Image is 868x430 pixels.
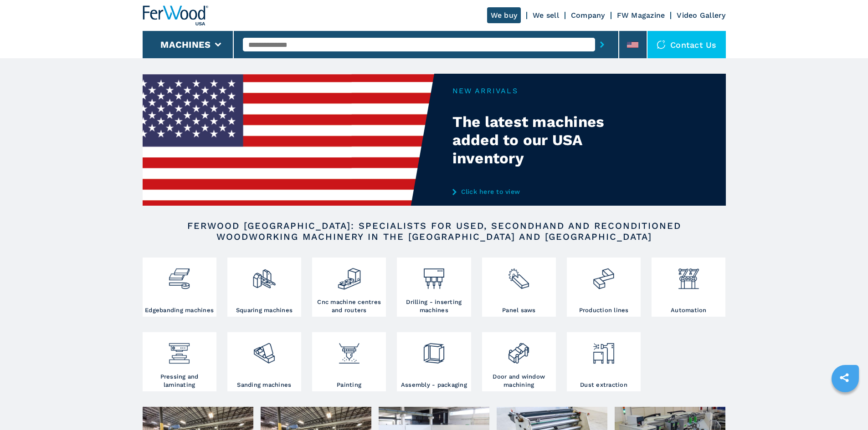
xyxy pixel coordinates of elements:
a: Edgebanding machines [143,258,216,317]
img: montaggio_imballaggio_2.png [422,334,446,365]
img: sezionatrici_2.png [507,260,531,291]
img: squadratrici_2.png [252,260,276,291]
a: FW Magazine [617,11,665,20]
a: Production lines [567,258,641,317]
a: Assembly - packaging [397,332,471,391]
a: Painting [312,332,386,391]
a: Cnc machine centres and routers [312,258,386,317]
a: Squaring machines [227,258,301,317]
h3: Painting [337,381,361,389]
a: Company [571,11,605,20]
img: bordatrici_1.png [167,260,191,291]
h2: FERWOOD [GEOGRAPHIC_DATA]: SPECIALISTS FOR USED, SECONDHAND AND RECONDITIONED WOODWORKING MACHINE... [172,220,697,242]
a: Sanding machines [227,332,301,391]
button: Machines [160,39,211,50]
h3: Production lines [579,306,629,314]
h3: Automation [671,306,707,314]
a: sharethis [833,366,856,389]
h3: Dust extraction [580,381,627,389]
a: Video Gallery [677,11,725,20]
a: Click here to view [452,188,631,195]
a: Door and window machining [482,332,556,391]
h3: Panel saws [502,306,536,314]
img: centro_di_lavoro_cnc_2.png [337,260,361,291]
h3: Sanding machines [237,381,291,389]
img: pressa-strettoia.png [167,334,191,365]
h3: Drilling - inserting machines [399,298,468,314]
a: Pressing and laminating [143,332,216,391]
h3: Door and window machining [484,373,554,389]
img: foratrici_inseritrici_2.png [422,260,446,291]
img: The latest machines added to our USA inventory [143,74,434,206]
img: aspirazione_1.png [591,334,616,365]
a: Automation [652,258,725,317]
h3: Edgebanding machines [145,306,214,314]
a: Panel saws [482,258,556,317]
img: Ferwood [143,5,208,25]
img: linee_di_produzione_2.png [591,260,616,291]
a: Dust extraction [567,332,641,391]
h3: Assembly - packaging [401,381,467,389]
h3: Pressing and laminating [145,373,214,389]
h3: Squaring machines [236,306,293,314]
h3: Cnc machine centres and routers [314,298,384,314]
img: levigatrici_2.png [252,334,276,365]
img: Contact us [657,40,666,49]
a: Drilling - inserting machines [397,258,471,317]
img: verniciatura_1.png [337,334,361,365]
img: lavorazione_porte_finestre_2.png [507,334,531,365]
a: We buy [487,7,521,23]
a: We sell [533,11,559,20]
img: automazione.png [677,260,701,291]
div: Contact us [647,31,726,58]
button: submit-button [595,34,609,55]
iframe: Chat [829,389,861,423]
